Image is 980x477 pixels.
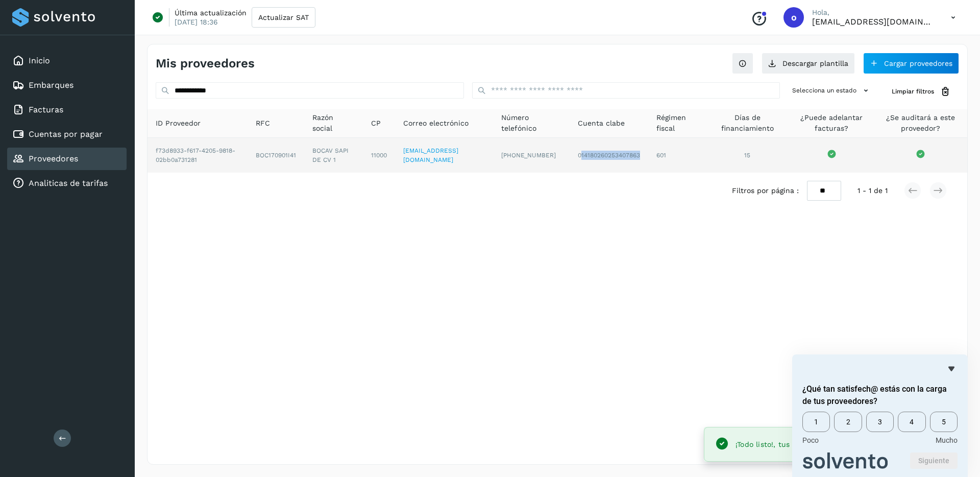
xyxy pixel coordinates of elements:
[910,452,958,469] button: Siguiente pregunta
[304,138,363,173] td: BOCAV SAPI DE CV 1
[7,99,127,121] div: Facturas
[812,17,935,27] p: oscar@solvento.mx
[501,152,556,159] span: [PHONE_NUMBER]
[7,74,127,97] div: Embarques
[762,53,855,74] button: Descargar plantilla
[812,8,935,17] p: Hola,
[7,50,127,72] div: Inicio
[802,363,958,469] div: ¿Qué tan satisfech@ estás con la carga de tus proveedores? Select an option from 1 to 5, with 1 b...
[570,138,648,173] td: 014180260253407863
[945,363,958,375] button: Ocultar encuesta
[882,112,959,134] span: ¿Se auditará a este proveedor?
[898,412,925,432] span: 4
[578,118,625,129] span: Cuenta clabe
[403,118,469,129] span: Correo electrónico
[501,112,561,134] span: Número telefónico
[248,138,304,173] td: BOC170901I41
[930,412,958,432] span: 5
[834,412,862,432] span: 2
[363,138,395,173] td: 11000
[802,436,819,444] span: Poco
[312,112,355,134] span: Razón social
[403,147,458,163] a: [EMAIL_ADDRESS][DOMAIN_NAME]
[29,154,78,163] a: Proveedores
[797,112,865,134] span: ¿Puede adelantar facturas?
[29,80,73,90] a: Embarques
[256,118,270,129] span: RFC
[29,178,108,188] a: Analiticas de tarifas
[648,138,705,173] td: 601
[252,7,315,28] button: Actualizar SAT
[788,82,875,99] button: Selecciona un estado
[29,56,50,65] a: Inicio
[371,118,381,129] span: CP
[705,138,790,173] td: 15
[258,14,309,21] span: Actualizar SAT
[863,53,959,74] button: Cargar proveedores
[29,105,63,114] a: Facturas
[7,148,127,170] div: Proveedores
[7,123,127,146] div: Cuentas por pagar
[7,172,127,195] div: Analiticas de tarifas
[156,118,201,129] span: ID Proveedor
[656,112,697,134] span: Régimen fiscal
[736,440,952,448] span: ¡Todo listo!, tus proveedores están cargados correctamente.
[156,56,255,71] h4: Mis proveedores
[802,412,958,444] div: ¿Qué tan satisfech@ estás con la carga de tus proveedores? Select an option from 1 to 5, with 1 b...
[936,436,958,444] span: Mucho
[175,17,218,27] p: [DATE] 18:36
[732,185,799,196] span: Filtros por página :
[866,412,894,432] span: 3
[857,185,888,196] span: 1 - 1 de 1
[29,129,103,139] a: Cuentas por pagar
[714,112,781,134] span: Días de financiamiento
[802,412,830,432] span: 1
[802,383,958,408] h2: ¿Qué tan satisfech@ estás con la carga de tus proveedores? Select an option from 1 to 5, with 1 b...
[175,8,247,17] p: Última actualización
[884,82,959,101] button: Limpiar filtros
[148,138,248,173] td: f73d8933-f617-4205-9818-02bb0a731281
[892,87,934,96] span: Limpiar filtros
